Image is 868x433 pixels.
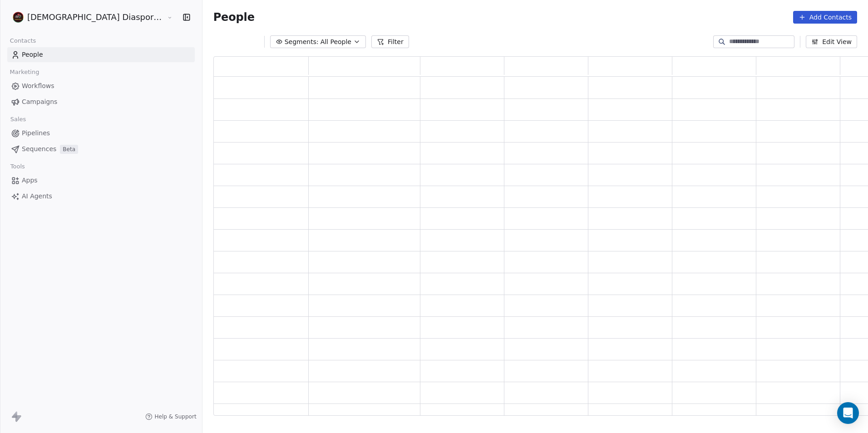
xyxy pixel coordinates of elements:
[22,50,43,59] span: People
[13,12,24,23] img: AFRICAN%20DIASPORA%20GRP.%20RES.%20CENT.%20LOGO%20-2%20PROFILE-02-02-1.png
[285,37,319,47] span: Segments:
[7,173,195,188] a: Apps
[7,47,195,62] a: People
[6,113,30,126] span: Sales
[22,192,52,201] span: AI Agents
[7,126,195,141] a: Pipelines
[7,94,195,109] a: Campaigns
[22,176,38,185] span: Apps
[837,402,859,424] div: Open Intercom Messenger
[22,81,54,91] span: Workflows
[371,35,409,48] button: Filter
[22,128,50,138] span: Pipelines
[6,65,43,79] span: Marketing
[793,11,857,24] button: Add Contacts
[6,34,40,48] span: Contacts
[145,413,196,420] a: Help & Support
[806,35,857,48] button: Edit View
[22,97,57,107] span: Campaigns
[213,10,255,24] span: People
[22,144,56,154] span: Sequences
[11,10,160,25] button: [DEMOGRAPHIC_DATA] Diaspora Resource Centre
[6,160,29,173] span: Tools
[60,145,78,154] span: Beta
[154,413,196,420] span: Help & Support
[7,79,195,93] a: Workflows
[7,142,195,157] a: SequencesBeta
[321,37,351,47] span: All People
[27,11,165,23] span: [DEMOGRAPHIC_DATA] Diaspora Resource Centre
[7,189,195,204] a: AI Agents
